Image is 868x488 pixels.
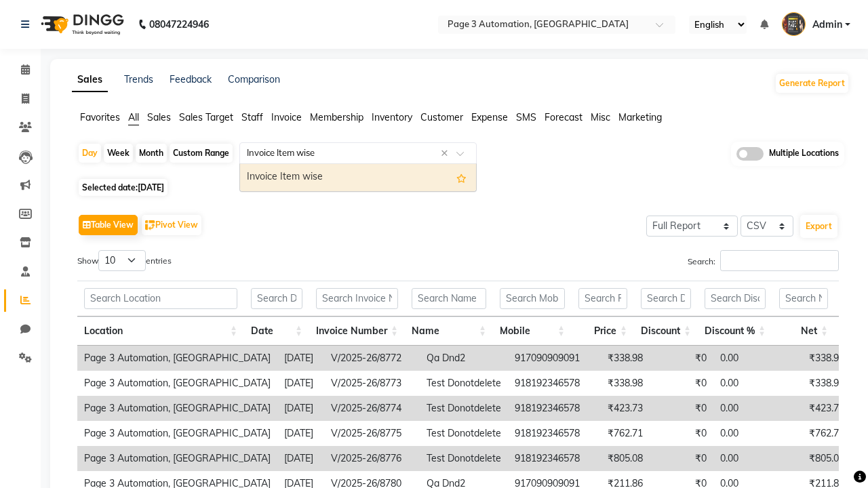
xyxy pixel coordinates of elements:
td: 0.00 [713,346,788,371]
select: Showentries [98,250,146,271]
td: ₹338.98 [788,346,851,371]
input: Search Date [251,288,302,309]
input: Search Net [779,288,828,309]
td: Test Donotdelete [420,446,508,471]
td: ₹805.08 [788,446,851,471]
th: Invoice Number: activate to sort column ascending [309,317,405,346]
td: ₹0 [650,446,713,471]
td: V/2025-26/8773 [324,371,420,396]
div: Custom Range [170,144,233,163]
span: All [128,111,139,123]
input: Search: [720,250,839,271]
td: ₹0 [650,346,713,371]
a: Comparison [228,73,280,85]
a: Feedback [170,73,212,85]
td: 0.00 [713,396,788,421]
td: ₹423.73 [788,396,851,421]
a: Sales [72,68,108,92]
span: Clear all [441,146,452,161]
span: Membership [310,111,363,123]
td: ₹423.73 [587,396,650,421]
td: 0.00 [713,446,788,471]
td: V/2025-26/8776 [324,446,420,471]
td: Page 3 Automation, [GEOGRAPHIC_DATA] [77,396,277,421]
div: Month [136,144,167,163]
th: Location: activate to sort column ascending [77,317,244,346]
th: Discount %: activate to sort column ascending [698,317,772,346]
td: Qa Dnd2 [420,346,508,371]
td: Test Donotdelete [420,396,508,421]
a: Trends [124,73,153,85]
td: ₹805.08 [587,446,650,471]
input: Search Discount [641,288,691,309]
span: Favorites [80,111,120,123]
td: 918192346578 [508,421,587,446]
span: Staff [241,111,263,123]
img: Admin [782,12,806,36]
td: V/2025-26/8772 [324,346,420,371]
td: ₹0 [650,371,713,396]
td: [DATE] [277,396,324,421]
td: ₹338.98 [788,371,851,396]
input: Search Location [84,288,237,309]
td: Page 3 Automation, [GEOGRAPHIC_DATA] [77,371,277,396]
span: Admin [812,18,842,32]
td: ₹762.71 [587,421,650,446]
img: pivot.png [145,220,155,230]
b: 08047224946 [149,5,209,43]
th: Date: activate to sort column ascending [244,317,309,346]
td: V/2025-26/8775 [324,421,420,446]
td: Page 3 Automation, [GEOGRAPHIC_DATA] [77,446,277,471]
span: Customer [420,111,463,123]
td: ₹0 [650,396,713,421]
td: 918192346578 [508,446,587,471]
input: Search Name [412,288,486,309]
img: logo [35,5,127,43]
td: ₹0 [650,421,713,446]
td: [DATE] [277,446,324,471]
span: Sales [147,111,171,123]
button: Pivot View [142,215,201,235]
td: ₹338.98 [587,371,650,396]
th: Price: activate to sort column ascending [572,317,634,346]
td: 917090909091 [508,346,587,371]
button: Export [800,215,837,238]
span: Inventory [372,111,412,123]
input: Search Price [578,288,627,309]
input: Search Invoice Number [316,288,398,309]
td: ₹338.98 [587,346,650,371]
div: Week [104,144,133,163]
span: Invoice [271,111,302,123]
label: Show entries [77,250,172,271]
button: Generate Report [776,74,848,93]
th: Discount: activate to sort column ascending [634,317,698,346]
span: Multiple Locations [769,147,839,161]
span: Sales Target [179,111,233,123]
td: [DATE] [277,371,324,396]
td: [DATE] [277,421,324,446]
span: [DATE] [138,182,164,192]
span: Add this report to Favorites List [456,169,467,186]
span: SMS [516,111,536,123]
span: Misc [591,111,610,123]
td: Page 3 Automation, [GEOGRAPHIC_DATA] [77,421,277,446]
div: Invoice Item wise [240,164,476,191]
td: V/2025-26/8774 [324,396,420,421]
td: Test Donotdelete [420,421,508,446]
th: Net: activate to sort column ascending [772,317,835,346]
ng-dropdown-panel: Options list [239,163,477,192]
span: Forecast [545,111,583,123]
button: Table View [79,215,138,235]
td: 918192346578 [508,396,587,421]
td: Page 3 Automation, [GEOGRAPHIC_DATA] [77,346,277,371]
div: Day [79,144,101,163]
td: Test Donotdelete [420,371,508,396]
th: Name: activate to sort column ascending [405,317,493,346]
th: Mobile: activate to sort column ascending [493,317,572,346]
td: 0.00 [713,371,788,396]
input: Search Mobile [500,288,565,309]
span: Selected date: [79,179,167,196]
td: 0.00 [713,421,788,446]
span: Expense [471,111,508,123]
td: [DATE] [277,346,324,371]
